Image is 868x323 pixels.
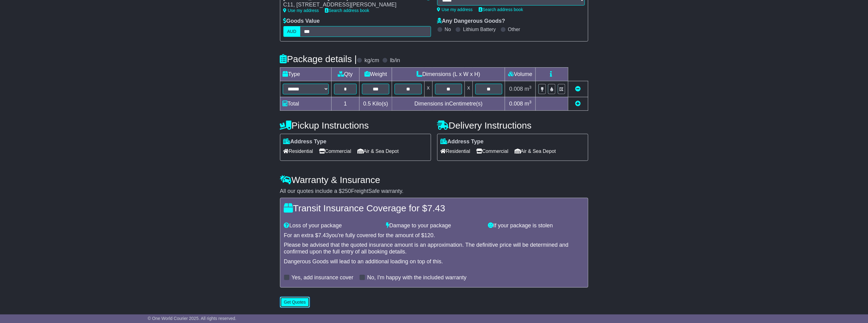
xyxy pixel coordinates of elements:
[331,97,360,110] td: 1
[363,101,371,107] span: 0.5
[280,188,588,195] div: All our quotes include a $ FreightSafe warranty.
[319,146,351,156] span: Commercial
[280,120,431,130] h4: Pickup Instructions
[575,86,581,92] a: Remove this item
[441,146,470,156] span: Residential
[280,175,588,185] h4: Warranty & Insurance
[283,26,301,37] label: AUD
[283,146,313,156] span: Residential
[509,86,523,92] span: 0.008
[360,97,392,110] td: Kilo(s)
[427,203,445,213] span: 7.43
[529,100,532,104] sup: 3
[283,18,320,25] label: Goods Value
[325,8,369,13] a: Search address book
[292,274,353,281] label: Yes, add insurance cover
[509,101,523,107] span: 0.008
[437,120,588,130] h4: Delivery Instructions
[505,67,536,81] td: Volume
[283,138,327,145] label: Address Type
[283,2,420,8] div: C11, [STREET_ADDRESS][PERSON_NAME]
[148,316,236,321] span: © One World Courier 2025. All rights reserved.
[281,222,383,229] div: Loss of your package
[525,86,532,92] span: m
[485,222,587,229] div: If your package is stolen
[284,258,584,265] div: Dangerous Goods will lead to an additional loading on top of this.
[525,101,532,107] span: m
[463,26,496,32] label: Lithium Battery
[424,81,432,97] td: x
[390,57,400,64] label: lb/in
[367,274,467,281] label: No, I'm happy with the included warranty
[529,85,532,90] sup: 3
[383,222,485,229] div: Damage to your package
[280,97,331,110] td: Total
[342,188,351,194] span: 250
[357,146,399,156] span: Air & Sea Depot
[465,81,473,97] td: x
[508,26,520,32] label: Other
[280,297,310,308] button: Get Quotes
[284,232,584,239] div: For an extra $ you're fully covered for the amount of $ .
[284,203,584,213] h4: Transit Insurance Coverage for $
[318,232,329,238] span: 7.43
[575,101,581,107] a: Add new item
[437,18,505,25] label: Any Dangerous Goods?
[283,8,319,13] a: Use my address
[441,138,484,145] label: Address Type
[424,232,434,238] span: 120
[331,67,360,81] td: Qty
[364,57,379,64] label: kg/cm
[392,97,505,110] td: Dimensions in Centimetre(s)
[479,7,523,12] a: Search address book
[437,7,473,12] a: Use my address
[280,54,357,64] h4: Package details |
[477,146,508,156] span: Commercial
[515,146,556,156] span: Air & Sea Depot
[284,242,584,255] div: Please be advised that the quoted insurance amount is an approximation. The definitive price will...
[392,67,505,81] td: Dimensions (L x W x H)
[360,67,392,81] td: Weight
[445,26,451,32] label: No
[280,67,331,81] td: Type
